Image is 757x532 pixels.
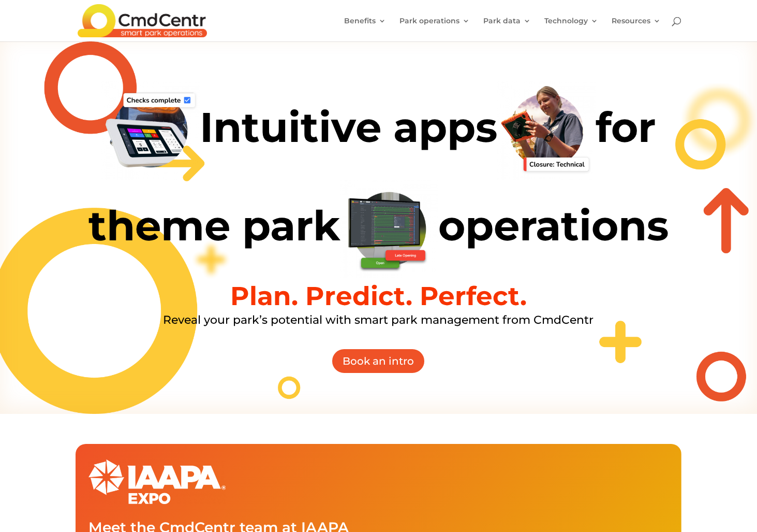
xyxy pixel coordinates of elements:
[331,348,425,374] a: Book an intro
[612,17,661,41] a: Resources
[230,280,527,312] b: Plan. Predict. Perfect.
[399,17,470,41] a: Park operations
[76,81,681,283] h1: Intuitive apps for theme park operations
[76,314,681,331] h3: Reveal your park’s potential with smart park management from CmdCentr
[88,459,226,504] img: IAAPA_EXPO_LOGO_single_color
[483,17,531,41] a: Park data
[344,17,386,41] a: Benefits
[78,4,206,37] img: CmdCentr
